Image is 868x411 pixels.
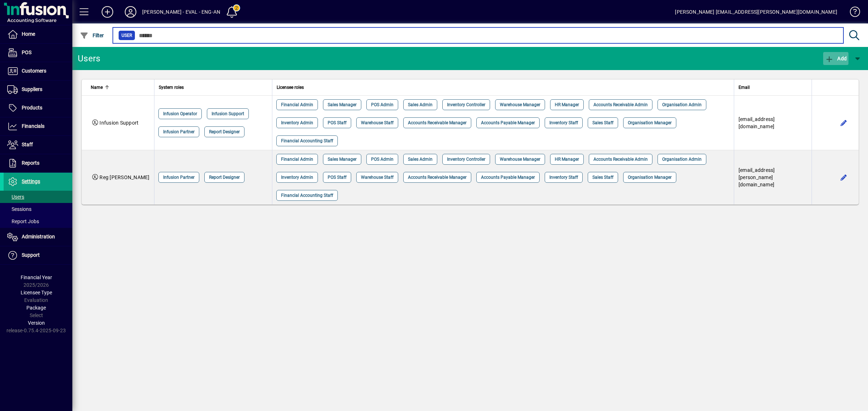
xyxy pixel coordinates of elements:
span: Warehouse Staff [361,119,393,126]
span: POS Staff [328,119,346,126]
a: Reports [4,154,72,172]
span: Home [22,31,35,37]
span: Filter [80,33,104,38]
span: Inventory Staff [549,174,578,181]
span: Add [825,56,847,61]
a: Customers [4,62,72,80]
span: Customers [22,68,46,74]
span: POS Admin [371,101,393,108]
span: Organisation Manager [628,174,672,181]
span: Accounts Receivable Admin [593,101,648,108]
span: Inventory Admin [281,174,313,181]
span: Infusion Partner [163,128,195,135]
span: HR Manager [555,101,579,108]
span: User [122,32,132,39]
span: Report Jobs [7,219,39,224]
span: Name [91,83,103,91]
span: Sales Staff [592,119,613,126]
span: Sessions [7,206,31,212]
span: POS [22,49,31,55]
span: Users [7,194,24,200]
a: Suppliers [4,81,72,99]
button: Profile [119,5,142,18]
a: Home [4,25,72,43]
button: Filter [78,29,106,42]
span: Email [739,83,750,91]
div: [PERSON_NAME] - EVAL - ENG-AN [142,6,220,18]
a: Administration [4,228,72,246]
span: Inventory Staff [549,119,578,126]
span: Accounts Receivable Admin [593,156,648,163]
span: Financials [22,123,44,129]
span: Financial Year [21,274,52,280]
span: Reg [PERSON_NAME] [99,174,149,180]
span: Accounts Payable Manager [481,174,535,181]
span: System roles [159,83,184,91]
a: Sessions [4,203,72,215]
a: Financials [4,117,72,135]
span: Accounts Receivable Manager [408,174,467,181]
a: Knowledge Base [844,1,859,25]
span: Organisation Admin [662,101,702,108]
span: Report Designer [209,128,240,135]
span: Financial Admin [281,101,313,108]
span: [EMAIL_ADDRESS][PERSON_NAME][DOMAIN_NAME] [739,167,775,187]
span: Products [22,105,42,111]
span: Licensee roles [277,83,304,91]
span: Package [26,305,46,311]
a: Report Jobs [4,215,72,228]
span: Accounts Receivable Manager [408,119,467,126]
span: POS Admin [371,156,393,163]
a: Products [4,99,72,117]
span: Inventory Admin [281,119,313,126]
span: Financial Accounting Staff [281,137,333,144]
span: Licensee Type [21,290,52,295]
a: Support [4,246,72,264]
span: Inventory Controller [447,101,485,108]
span: Infusion Operator [163,110,197,117]
span: Organisation Admin [662,156,702,163]
span: Staff [22,142,33,147]
a: POS [4,44,72,62]
span: Suppliers [22,86,42,92]
div: Users [78,53,109,64]
span: Sales Admin [408,101,433,108]
span: Report Designer [209,174,240,181]
span: Warehouse Manager [500,101,540,108]
button: Edit [838,172,850,183]
span: Sales Admin [408,156,433,163]
span: Reports [22,160,39,166]
span: Administration [22,234,55,239]
div: [PERSON_NAME] [EMAIL_ADDRESS][PERSON_NAME][DOMAIN_NAME] [675,6,837,18]
span: Support [22,252,40,258]
span: Accounts Payable Manager [481,119,535,126]
span: HR Manager [555,156,579,163]
button: Edit [838,117,850,129]
span: Financial Accounting Staff [281,192,333,199]
span: Version [28,320,45,326]
span: Financial Admin [281,156,313,163]
span: Infusion Partner [163,174,195,181]
span: Infusion Support [212,110,244,117]
button: Add [96,5,119,18]
span: Inventory Controller [447,156,485,163]
button: Add [823,52,848,65]
span: Sales Manager [328,101,357,108]
span: POS Staff [328,174,346,181]
span: Settings [22,178,40,184]
span: Warehouse Manager [500,156,540,163]
span: Organisation Manager [628,119,672,126]
span: Infusion Support [99,120,139,126]
a: Staff [4,136,72,154]
span: Sales Staff [592,174,613,181]
div: Name [91,83,150,91]
span: [EMAIL_ADDRESS][DOMAIN_NAME] [739,116,775,129]
a: Users [4,191,72,203]
span: Warehouse Staff [361,174,393,181]
span: Sales Manager [328,156,357,163]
